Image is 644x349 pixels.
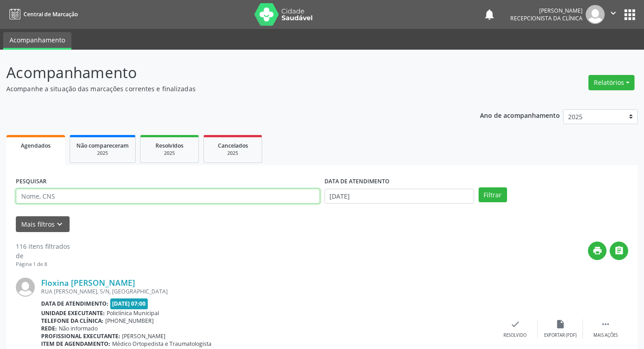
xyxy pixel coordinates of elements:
[586,5,605,24] img: img
[41,317,103,325] b: Telefone da clínica:
[41,288,493,295] div: RUA [PERSON_NAME], S/N, [GEOGRAPHIC_DATA]
[483,8,496,21] button: notifications
[592,246,602,256] i: print
[155,142,183,149] span: Resolvidos
[16,261,70,268] div: Página 1 de 8
[41,325,57,332] b: Rede:
[6,7,78,22] a: Central de Marcação
[55,219,65,229] i: keyboard_arrow_down
[510,7,583,14] div: [PERSON_NAME]
[76,150,129,157] div: 2025
[6,84,448,93] p: Acompanhe a situação das marcações correntes e finalizadas
[601,319,611,329] i: 
[605,5,622,24] button: 
[218,142,248,149] span: Cancelados
[41,332,120,340] b: Profissional executante:
[16,242,70,251] div: 116 itens filtrados
[24,10,78,18] span: Central de Marcação
[480,109,560,121] p: Ano de acompanhamento
[21,142,51,149] span: Agendados
[16,189,320,204] input: Nome, CNS
[147,150,192,157] div: 2025
[555,319,565,329] i: insert_drive_file
[324,175,390,189] label: DATA DE ATENDIMENTO
[510,14,583,22] span: Recepcionista da clínica
[122,332,165,340] span: [PERSON_NAME]
[544,332,577,339] div: Exportar (PDF)
[6,61,448,84] p: Acompanhamento
[3,32,71,50] a: Acompanhamento
[608,8,618,18] i: 
[510,319,520,329] i: check
[610,242,628,260] button: 
[588,242,606,260] button: print
[588,75,635,90] button: Relatórios
[110,298,148,309] span: [DATE] 07:00
[614,246,624,256] i: 
[16,175,47,189] label: PESQUISAR
[41,278,135,288] a: Floxina [PERSON_NAME]
[210,150,255,157] div: 2025
[107,309,159,317] span: Policlínica Municipal
[105,317,154,325] span: [PHONE_NUMBER]
[76,142,129,149] span: Não compareceram
[16,216,70,232] button: Mais filtroskeyboard_arrow_down
[41,340,110,348] b: Item de agendamento:
[59,325,98,332] span: Não informado
[16,251,70,261] div: de
[16,278,35,297] img: img
[503,332,526,339] div: Resolvido
[41,300,108,307] b: Data de atendimento:
[622,7,638,23] button: apps
[324,189,474,204] input: Selecione um intervalo
[593,332,618,339] div: Mais ações
[41,309,105,317] b: Unidade executante:
[479,187,507,203] button: Filtrar
[112,340,212,348] span: Médico Ortopedista e Traumatologista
